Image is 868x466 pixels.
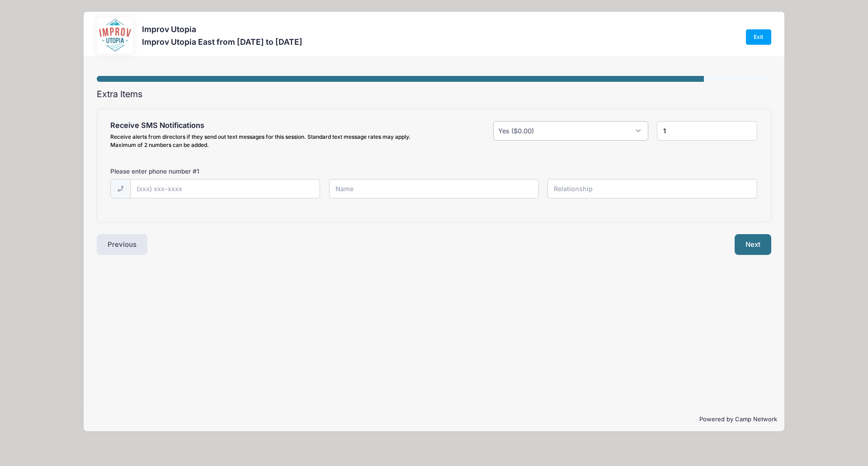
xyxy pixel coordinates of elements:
[97,89,771,99] h2: Extra Items
[142,37,302,47] h3: Improv Utopia East from [DATE] to [DATE]
[91,415,777,424] p: Powered by Camp Network
[329,179,539,198] input: Name
[197,168,199,175] span: 1
[110,167,199,176] label: Please enter phone number #
[547,179,757,198] input: Relationship
[142,24,302,34] h3: Improv Utopia
[130,179,321,198] input: (xxx) xxx-xxxx
[110,133,429,149] div: Receive alerts from directors if they send out text messages for this session. Standard text mess...
[110,121,429,130] h4: Receive SMS Notifications
[735,234,771,255] button: Next
[657,121,757,141] input: Quantity
[97,234,147,255] button: Previous
[746,29,771,45] a: Exit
